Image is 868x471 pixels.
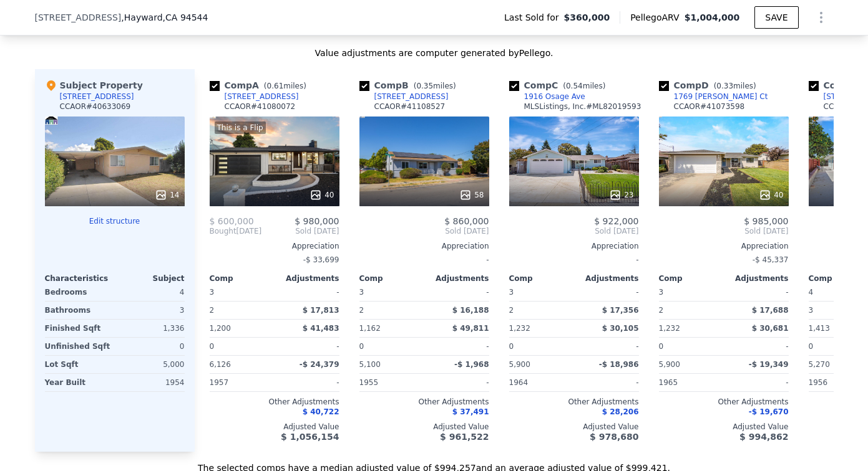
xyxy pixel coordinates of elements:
[630,11,685,24] span: Pellego ARV
[659,288,664,297] span: 3
[659,397,789,407] div: Other Adjustments
[359,397,489,407] div: Other Adjustments
[210,342,215,351] span: 0
[659,324,680,333] span: 1,232
[602,407,639,416] span: $ 28,206
[759,189,783,201] div: 40
[45,283,112,301] div: Bedrooms
[509,374,572,391] div: 1964
[524,92,585,102] div: 1916 Osage Ave
[310,189,334,201] div: 40
[753,255,789,264] span: -$ 45,337
[752,306,789,315] span: $ 17,688
[659,241,789,251] div: Appreciation
[509,241,639,251] div: Appreciation
[509,302,572,319] div: 2
[210,422,339,432] div: Adjusted Value
[45,356,112,373] div: Lot Sqft
[210,216,254,226] span: $ 600,000
[459,189,484,201] div: 58
[117,374,185,391] div: 1954
[509,274,574,283] div: Comp
[359,251,489,269] div: -
[225,92,299,102] div: [STREET_ADDRESS]
[752,324,789,333] span: $ 30,681
[210,79,311,92] div: Comp A
[659,274,724,283] div: Comp
[117,320,185,337] div: 1,336
[303,407,339,416] span: $ 40,722
[225,102,296,112] div: CCAOR # 41080072
[726,338,789,355] div: -
[427,374,489,391] div: -
[155,189,179,201] div: 14
[60,102,131,112] div: CCAOR # 40633069
[504,11,564,24] span: Last Sold for
[809,342,814,351] span: 0
[117,356,185,373] div: 5,000
[277,283,339,301] div: -
[509,79,611,92] div: Comp C
[303,306,339,315] span: $ 17,813
[427,283,489,301] div: -
[45,302,112,319] div: Bathrooms
[45,216,185,226] button: Edit structure
[277,374,339,391] div: -
[509,288,514,297] span: 3
[35,11,122,24] span: [STREET_ADDRESS]
[267,82,284,90] span: 0.61
[809,288,814,297] span: 4
[303,255,339,264] span: -$ 33,699
[754,6,798,29] button: SAVE
[215,121,266,134] div: This is a Flip
[115,274,185,283] div: Subject
[210,288,215,297] span: 3
[509,397,639,407] div: Other Adjustments
[564,11,610,24] span: $360,000
[210,274,275,283] div: Comp
[359,360,381,369] span: 5,100
[444,216,489,226] span: $ 860,000
[359,324,381,333] span: 1,162
[509,251,639,269] div: -
[117,338,185,355] div: 0
[509,324,530,333] span: 1,232
[210,397,339,407] div: Other Adjustments
[374,102,446,112] div: CCAOR # 41108527
[599,360,639,369] span: -$ 18,986
[210,360,231,369] span: 6,126
[45,79,143,92] div: Subject Property
[121,11,208,24] span: , Hayward
[509,422,639,432] div: Adjusted Value
[566,82,583,90] span: 0.54
[609,189,633,201] div: 23
[659,360,680,369] span: 5,900
[590,432,638,442] span: $ 978,680
[295,216,339,226] span: $ 980,000
[594,216,638,226] span: $ 922,000
[416,82,433,90] span: 0.35
[709,82,761,90] span: ( miles)
[509,226,639,236] span: Sold [DATE]
[210,374,272,391] div: 1957
[749,360,789,369] span: -$ 19,349
[659,374,721,391] div: 1965
[452,306,489,315] span: $ 16,188
[359,92,449,102] a: [STREET_ADDRESS]
[726,374,789,391] div: -
[674,92,768,102] div: 1769 [PERSON_NAME] Ct
[210,324,231,333] span: 1,200
[452,324,489,333] span: $ 49,811
[427,338,489,355] div: -
[210,226,262,236] div: [DATE]
[685,12,740,22] span: $1,004,000
[359,288,364,297] span: 3
[726,283,789,301] div: -
[809,5,834,30] button: Show Options
[374,92,449,102] div: [STREET_ADDRESS]
[210,92,299,102] a: [STREET_ADDRESS]
[744,216,788,226] span: $ 985,000
[359,241,489,251] div: Appreciation
[509,342,514,351] span: 0
[739,432,788,442] span: $ 994,862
